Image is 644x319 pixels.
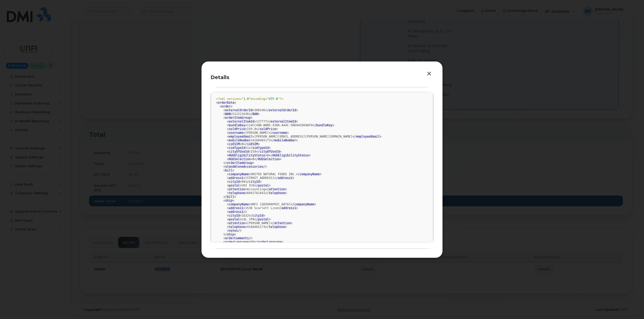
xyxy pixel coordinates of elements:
span: < /> [223,236,253,240]
span: externalOrderId [269,108,296,112]
span: </ > [249,214,265,217]
span: companyName [300,172,319,176]
span: address1 [281,206,296,210]
span: address1 [278,176,293,180]
span: ship [225,199,232,202]
span: order [222,105,231,108]
span: < > [223,240,251,244]
span: < > [227,184,242,187]
span: < > [227,176,245,180]
span: employeeEmail [356,135,380,138]
span: mobileNumber [229,139,251,142]
span: < > [227,127,247,131]
span: </ > [256,150,281,153]
span: < /> [227,229,242,232]
span: < > [227,154,267,157]
span: < > [227,139,252,142]
span: orderLanguage [258,240,281,244]
span: < > [227,131,245,135]
span: < > [227,150,251,153]
span: address1 [229,206,244,210]
span: </ > [265,108,298,112]
span: HUGSelection [229,157,251,161]
span: simTypeId [229,146,245,150]
span: "UTF-8" [267,97,280,101]
span: ship [227,233,234,236]
span: telephone [229,225,245,229]
span: BAN [225,112,231,116]
span: attention [229,187,245,191]
span: cityId [249,180,260,183]
span: username [272,131,287,135]
span: address1 [229,176,244,180]
span: < > [223,112,232,116]
span: < > [227,123,247,127]
span: isESIM [229,142,240,146]
span: </ > [291,203,316,206]
span: < > [223,199,234,202]
span: orderItemGroup [227,161,252,165]
span: < > [223,169,234,172]
span: soldPrice [229,127,245,131]
span: employeeEmail [229,135,253,138]
span: cityId [253,214,263,217]
span: < > [227,146,247,150]
span: </ > [254,184,271,187]
span: </ > [269,154,311,157]
span: </ > [312,123,334,127]
span: </ > [254,157,281,161]
span: attention [274,221,291,225]
span: < > [227,206,245,210]
span: soldPrice [260,127,276,131]
span: < > [227,203,251,206]
span: < > [227,135,254,138]
span: postal [229,184,240,187]
span: BAN [253,112,258,116]
span: orderData [218,101,234,104]
span: HUGEligibilityStatus [272,154,309,157]
span: </ > [254,240,284,244]
span: bill [227,195,234,199]
span: </ > [265,225,287,229]
span: telephone [269,191,285,195]
span: < > [227,172,251,176]
span: attention [269,187,285,191]
span: < > [227,214,242,217]
span: bundleKey [229,123,245,127]
span: HUGSelection [258,157,280,161]
span: </ > [274,176,294,180]
span: </ > [223,161,254,165]
span: standAloneAccessories [225,165,263,168]
span: </ > [249,146,271,150]
span: </ > [352,135,382,138]
span: </ > [271,221,293,225]
span: </ > [269,131,289,135]
span: <?xml version= encoding= ?> [216,97,283,101]
span: HUGEligibilityStatus [229,154,265,157]
span: simTypeId [253,146,269,150]
span: < > [227,218,242,221]
span: < > [223,108,254,112]
span: bill [225,169,232,172]
span: isESIM [247,142,258,146]
span: </ > [223,195,236,199]
span: </ > [267,120,298,123]
span: orderItemGroup [225,116,251,119]
span: </ > [223,233,236,236]
span: < > [220,105,232,108]
span: </ > [271,139,298,142]
span: < > [227,191,247,195]
span: username [229,131,244,135]
span: orderComments [225,236,249,240]
span: cityId [229,180,240,183]
span: "1.0" [242,97,251,101]
span: postal [229,218,240,221]
span: companyName [294,203,314,206]
span: </ > [278,206,298,210]
span: companyName [229,203,249,206]
span: telephone [269,225,285,229]
span: < > [227,142,242,146]
span: </ > [296,172,321,176]
span: </ > [256,127,278,131]
span: companyName [229,172,249,176]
